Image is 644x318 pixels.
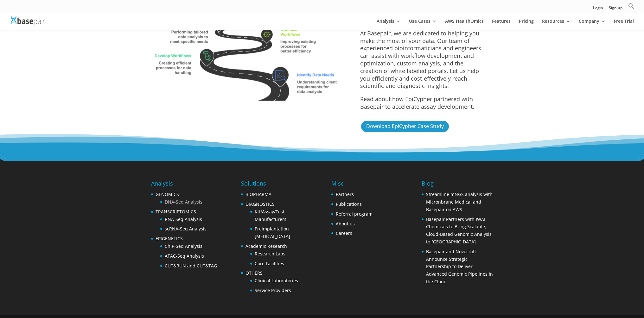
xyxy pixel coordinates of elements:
a: ChIP-Seq Analysis [165,243,202,249]
iframe: Drift Widget Chat Controller [612,286,636,310]
a: Research Labs [255,251,285,257]
a: Analysis [377,19,401,30]
a: Preimplantation [MEDICAL_DATA] [255,226,290,239]
a: Pricing [519,19,534,30]
img: Basepair [11,16,45,26]
a: Company [579,19,606,30]
a: GENOMICS [156,191,179,197]
a: Careers [336,230,352,236]
a: Service Providers [255,287,291,293]
h4: Blog [422,179,493,191]
a: Clinical Laboratories [255,278,298,284]
a: Search Icon Link [628,3,634,13]
a: Resources [542,19,571,30]
a: RNA-Seq Analysis [165,216,202,222]
a: DNA-Seq Analysis [165,199,202,205]
a: DIAGNOSTICS [245,201,275,207]
a: Sign up [609,6,622,13]
a: Streamline mNGS analysis with Micronbrane Medical and Basepair on AWS [426,191,493,212]
h4: Misc [331,179,373,191]
a: Basepair Partners with IWAI Chemicals to Bring Scalable, Cloud-Based Genomic Analysis to [GEOGRAP... [426,216,492,245]
p: At Basepair, we are dedicated to helping you make the most of your data. Our team of experienced ... [360,30,481,95]
a: Referral program [336,211,373,217]
a: Free Trial [614,19,634,30]
h4: Solutions [241,179,312,191]
a: Basepair and Novocraft Announce Strategic Partnership to Deliver Advanced Genomic Pipelines in th... [426,248,493,284]
a: Partners [336,191,354,197]
a: Core Facilities [255,260,284,266]
a: Use Cases [409,19,437,30]
a: Kit/Assay/Test Manufacturers [255,209,286,222]
a: Download EpiCypher Case Study [360,120,450,133]
a: EPIGENETICS [156,235,183,242]
a: OTHERS [245,270,263,276]
a: ATAC-Seq Analysis [165,253,204,259]
h4: Analysis [151,179,217,191]
a: CUT&RUN and CUT&TAG [165,263,217,269]
a: BIOPHARMA [245,191,271,197]
a: TRANSCRIPTOMICS [156,209,196,215]
a: Login [593,6,603,13]
a: Publications [336,201,362,207]
a: AWS HealthOmics [445,19,484,30]
a: About us [336,221,355,227]
svg: Search [628,3,634,9]
p: Read about how EpiCypher partnered with Basepair to accelerate assay development. [360,95,481,111]
a: Features [492,19,511,30]
a: scRNA-Seq Analysis [165,226,207,232]
a: Academic Research [245,243,287,249]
